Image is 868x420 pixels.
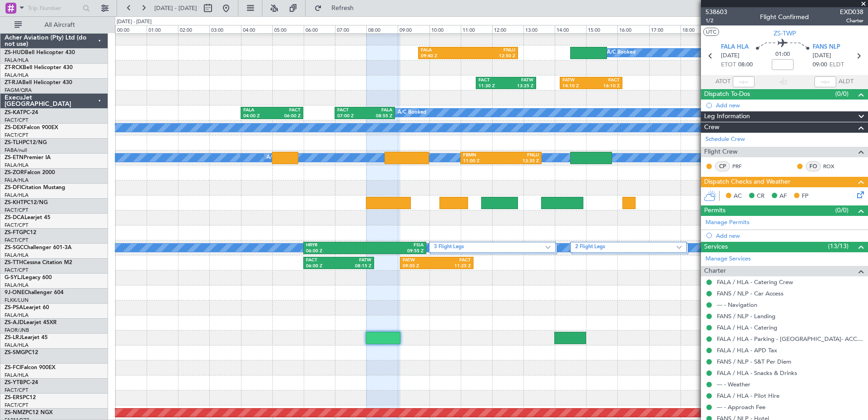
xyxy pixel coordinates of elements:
a: FALA / HLA - Catering Crew [717,278,793,286]
span: AF [779,192,787,201]
div: FATW [562,77,591,84]
span: FALA HLA [721,43,749,52]
span: ZS-SMG [5,350,25,355]
a: ROX [823,162,843,170]
button: All Aircraft [10,18,99,32]
a: ZS-KATPC-24 [5,110,38,115]
a: --- - Approach Fee [717,403,765,411]
button: UTC [703,28,719,36]
div: FACT [337,107,365,114]
div: FNLU [501,152,539,159]
label: 2 Flight Legs [575,244,676,251]
div: FO [806,161,821,171]
span: 01:00 [775,50,790,59]
div: CP [715,161,730,171]
div: 15:00 [586,25,617,33]
input: --:-- [733,76,755,87]
a: ZS-DEXFalcon 900EX [5,125,58,130]
a: ZS-HUDBell Helicopter 430 [5,50,75,55]
span: FANS NLP [813,43,840,52]
img: arrow-gray.svg [676,245,682,249]
div: Flight Confirmed [760,12,809,22]
span: All Aircraft [24,22,96,28]
input: Trip Number [28,1,80,15]
div: 03:00 [209,25,241,33]
a: FALA / HLA - Snacks & Drinks [717,369,797,377]
span: ZS-SGC [5,245,24,250]
button: Refresh [310,1,365,15]
span: Refresh [324,5,362,11]
a: ZS-AJDLearjet 45XR [5,320,57,325]
span: Dispatch To-Dos [704,89,750,100]
div: 07:00 [335,25,366,33]
a: 9J-ONEChallenger 604 [5,290,64,295]
a: FALA/HLA [5,282,29,289]
a: FACT/CPT [5,402,28,409]
div: 04:00 [241,25,272,33]
span: Charter [840,17,863,25]
a: FANS / NLP - S&T Per Diem [717,358,791,365]
div: FACT [591,77,620,84]
a: FACT/CPT [5,387,28,394]
span: Leg Information [704,111,750,122]
span: ZS-NMZ [5,410,25,415]
a: FACT/CPT [5,117,28,124]
span: ZS-AJD [5,320,24,325]
div: FACT [306,257,339,264]
a: ZS-DFICitation Mustang [5,185,65,190]
div: 12:00 [492,25,523,33]
a: ZT-RCKBell Helicopter 430 [5,65,73,70]
div: A/C Booked [398,106,426,120]
span: ALDT [838,77,853,86]
div: FACT [478,77,506,84]
div: FATW [506,77,534,84]
span: ZS-KAT [5,110,23,115]
span: ZS-TWP [774,29,796,38]
a: G-SYLJLegacy 600 [5,275,52,280]
a: ZT-RJABell Helicopter 430 [5,80,72,85]
a: Manage Permits [705,218,750,227]
div: 01:00 [147,25,178,33]
a: FANS / NLP - Landing [717,312,775,320]
a: FALA/HLA [5,252,29,259]
span: ZS-DFI [5,185,21,190]
span: ZS-PSA [5,305,23,310]
div: 09:40 Z [421,53,468,60]
span: ZS-FCI [5,365,21,370]
span: ZS-ETN [5,155,24,160]
div: FALA [421,47,468,54]
span: Crew [704,122,720,133]
a: ZS-PSALearjet 60 [5,305,49,310]
div: FBMN [463,152,501,159]
a: --- - Weather [717,380,750,388]
a: ZS-SMGPC12 [5,350,38,355]
a: FALA/HLA [5,312,29,319]
div: 06:00 Z [306,263,339,270]
div: Add new [716,232,863,240]
div: Add new [716,101,863,109]
div: 11:30 Z [478,83,506,90]
span: ELDT [829,60,844,70]
div: 05:00 [272,25,304,33]
span: CR [757,192,764,201]
span: ZS-HUD [5,50,25,55]
a: ZS-DCALearjet 45 [5,215,50,220]
span: (13/13) [828,241,848,251]
span: G-SYLJ [5,275,23,280]
span: Services [704,242,728,252]
span: ZS-KHT [5,200,24,205]
span: Flight Crew [704,147,738,157]
span: ZS-ERS [5,395,23,400]
span: [DATE] - [DATE] [154,4,197,12]
span: FP [802,192,809,201]
a: FLKK/LUN [5,297,29,304]
div: 09:05 Z [403,263,437,270]
a: FABA/null [5,147,27,154]
div: 11:25 Z [437,263,471,270]
span: ZS-ZOR [5,170,24,175]
div: 16:10 Z [591,83,620,90]
a: FACT/CPT [5,222,28,229]
div: 02:00 [178,25,209,33]
a: FALA/HLA [5,57,29,64]
span: ZS-TTH [5,260,23,265]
